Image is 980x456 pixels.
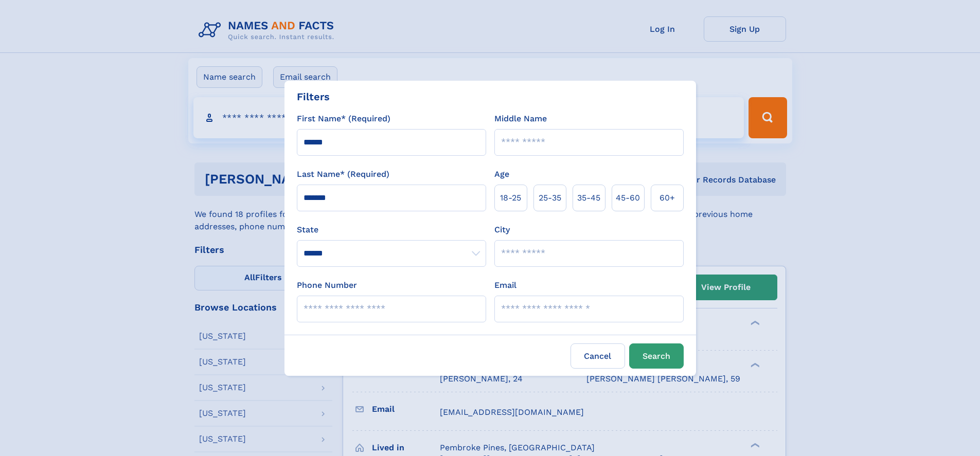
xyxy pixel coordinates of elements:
[500,192,521,204] span: 18‑25
[616,192,640,204] span: 45‑60
[297,168,389,180] label: Last Name* (Required)
[577,192,600,204] span: 35‑45
[539,192,561,204] span: 25‑35
[571,343,625,369] label: Cancel
[629,343,684,369] button: Search
[297,224,486,236] label: State
[494,113,547,125] label: Middle Name
[494,224,510,236] label: City
[297,279,357,291] label: Phone Number
[297,89,330,104] div: Filters
[494,279,516,291] label: Email
[660,192,675,204] span: 60+
[297,113,390,125] label: First Name* (Required)
[494,168,509,180] label: Age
